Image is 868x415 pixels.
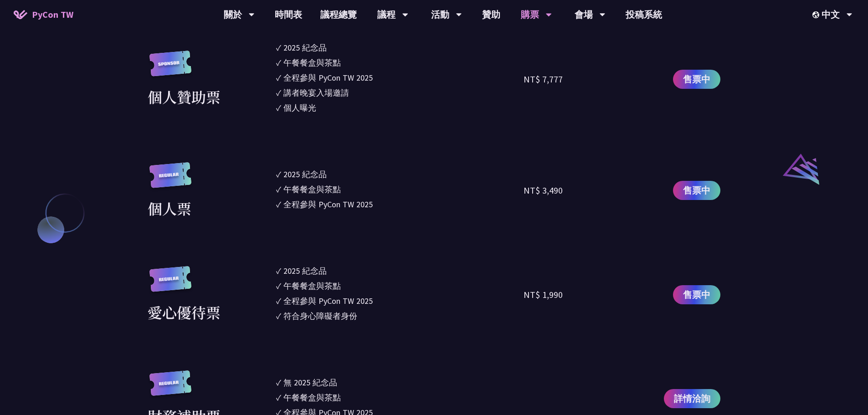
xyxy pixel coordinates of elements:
[276,295,524,307] li: ✓
[276,310,524,322] li: ✓
[673,181,720,200] a: 售票中
[524,72,563,86] div: NT$ 7,777
[283,102,316,114] div: 個人曝光
[276,41,524,54] li: ✓
[276,198,524,210] li: ✓
[283,376,337,389] div: 無 2025 紀念品
[276,280,524,292] li: ✓
[148,301,221,323] div: 愛心優待票
[283,310,357,322] div: 符合身心障礙者身份
[283,295,373,307] div: 全程參與 PyCon TW 2025
[276,102,524,114] li: ✓
[148,266,193,301] img: regular.8f272d9.svg
[276,87,524,99] li: ✓
[148,370,193,405] img: regular.8f272d9.svg
[524,184,563,197] div: NT$ 3,490
[276,56,524,69] li: ✓
[276,376,524,389] li: ✓
[283,72,373,84] div: 全程參與 PyCon TW 2025
[524,288,563,302] div: NT$ 1,990
[148,86,221,108] div: 個人贊助票
[276,391,524,404] li: ✓
[664,389,720,408] a: 詳情洽詢
[276,265,524,277] li: ✓
[283,41,327,54] div: 2025 紀念品
[683,72,710,86] span: 售票中
[283,56,341,69] div: 午餐餐盒與茶點
[283,183,341,195] div: 午餐餐盒與茶點
[673,285,720,304] a: 售票中
[283,391,341,404] div: 午餐餐盒與茶點
[32,8,73,21] span: PyCon TW
[673,70,720,89] a: 售票中
[683,288,710,302] span: 售票中
[148,51,193,86] img: sponsor.43e6a3a.svg
[283,280,341,292] div: 午餐餐盒與茶點
[148,197,191,219] div: 個人票
[283,265,327,277] div: 2025 紀念品
[5,3,82,26] a: PyCon TW
[683,184,710,197] span: 售票中
[283,87,349,99] div: 講者晚宴入場邀請
[276,183,524,195] li: ✓
[812,11,822,18] img: Locale Icon
[276,168,524,180] li: ✓
[283,198,373,210] div: 全程參與 PyCon TW 2025
[283,168,327,180] div: 2025 紀念品
[674,392,710,405] span: 詳情洽詢
[148,162,193,197] img: regular.8f272d9.svg
[14,10,27,19] img: Home icon of PyCon TW 2025
[276,72,524,84] li: ✓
